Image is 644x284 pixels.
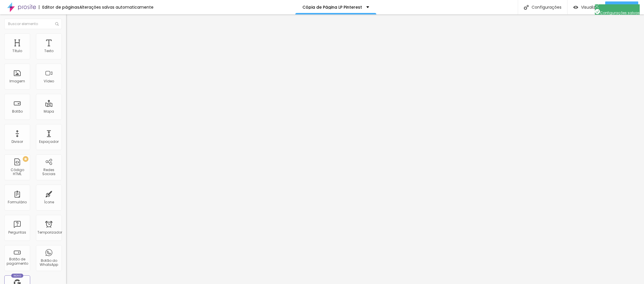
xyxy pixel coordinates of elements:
font: Botão [12,109,23,114]
font: Divisor [11,139,23,144]
font: Código HTML [11,167,24,176]
font: Alterações salvas automaticamente [79,4,154,10]
input: Buscar elemento [4,19,62,29]
font: Texto [44,48,53,53]
font: Vídeo [44,79,54,84]
font: Visualizar [581,4,599,10]
font: Imagem [9,79,25,84]
font: Temporizador [37,230,62,235]
img: Ícone [55,22,59,26]
img: Ícone [595,9,600,14]
font: Botão de pagamento [7,257,28,266]
img: Ícone [595,4,599,8]
img: view-1.svg [573,5,578,10]
img: Ícone [524,5,529,10]
font: Botão do WhatsApp [40,258,58,267]
iframe: Editor [66,14,644,284]
font: Configurações [532,4,561,10]
font: Configurações salvas [600,10,640,15]
font: Novo [14,274,21,277]
font: Cópia de Página LP Pinterest [302,4,362,10]
button: Publicar [605,1,638,13]
font: Mapa [44,109,54,114]
button: Visualizar [568,1,605,13]
font: Ícone [44,200,54,205]
font: Formulário [8,200,27,205]
font: Redes Sociais [42,167,55,176]
font: Editor de páginas [42,4,79,10]
font: Título [12,48,22,53]
font: Espaçador [39,139,59,144]
font: Perguntas [8,230,26,235]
